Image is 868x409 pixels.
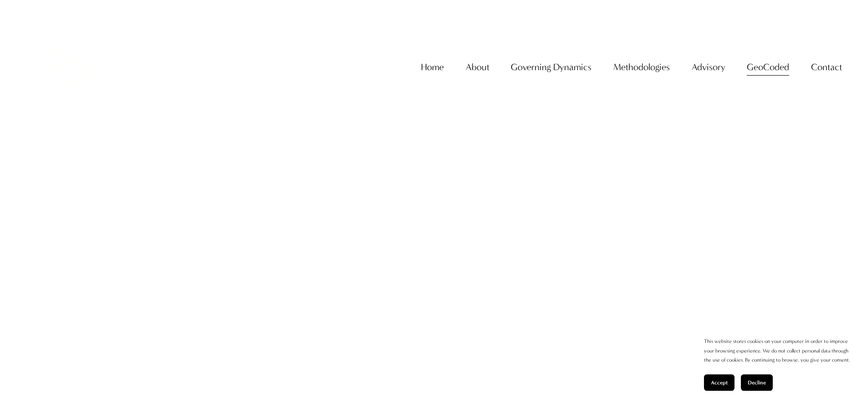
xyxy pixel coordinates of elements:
[811,59,842,76] span: Contact
[511,59,591,76] span: Governing Dynamics
[711,379,728,386] span: Accept
[704,337,850,365] p: This website stores cookies on your computer in order to improve your browsing experience. We do ...
[748,379,766,386] span: Decline
[747,58,789,77] a: GeoCoded
[741,374,773,391] button: Decline
[613,58,670,77] a: folder dropdown
[704,374,734,391] button: Accept
[26,25,110,109] img: Christopher Sanchez &amp; Co.
[466,58,489,77] a: folder dropdown
[811,58,842,77] a: folder dropdown
[511,58,591,77] a: folder dropdown
[695,328,859,400] section: Cookie banner
[692,59,725,76] span: Advisory
[421,58,444,77] a: Home
[466,59,489,76] span: About
[613,59,670,76] span: Methodologies
[692,58,725,77] a: folder dropdown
